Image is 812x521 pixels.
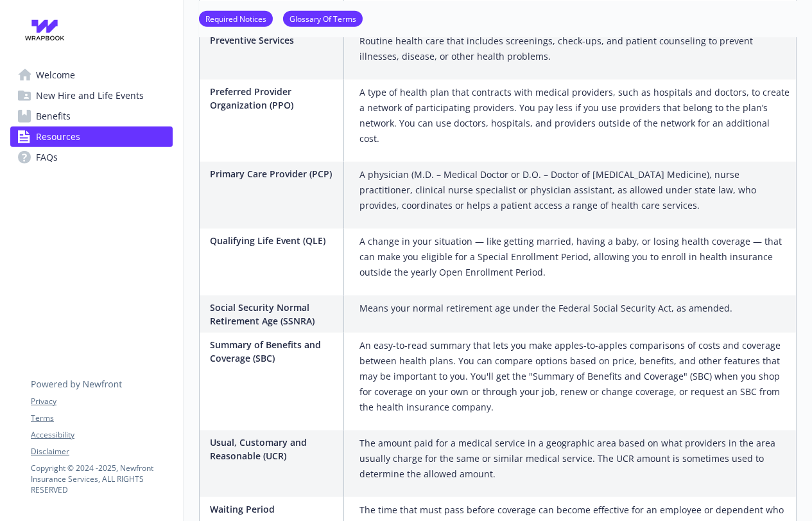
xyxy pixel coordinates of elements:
p: Routine health care that includes screenings, check-ups, and patient counseling to prevent illnes... [359,33,791,64]
p: A type of health plan that contracts with medical providers, such as hospitals and doctors, to cr... [359,85,791,146]
a: Welcome [10,65,173,85]
p: A change in your situation — like getting married, having a baby, or losing health coverage — tha... [359,234,791,280]
a: New Hire and Life Events [10,85,173,106]
p: Preventive Services [210,33,338,47]
p: Copyright © 2024 - 2025 , Newfront Insurance Services, ALL RIGHTS RESERVED [31,463,172,495]
p: Preferred Provider Organization (PPO) [210,85,338,112]
p: Qualifying Life Event (QLE) [210,234,338,247]
a: Disclaimer [31,446,172,457]
a: FAQs [10,147,173,168]
span: FAQs [36,147,58,168]
span: New Hire and Life Events [36,85,144,106]
span: Benefits [36,106,71,127]
p: The amount paid for a medical service in a geographic area based on what providers in the area us... [359,436,791,482]
p: Waiting Period [210,502,338,516]
p: An easy-to-read summary that lets you make apples-to-apples comparisons of costs and coverage bet... [359,338,791,415]
a: Terms [31,412,172,424]
p: A physician (M.D. – Medical Doctor or D.O. – Doctor of [MEDICAL_DATA] Medicine), nurse practition... [359,167,791,213]
p: Summary of Benefits and Coverage (SBC) [210,338,338,365]
span: Welcome [36,65,75,85]
p: Usual, Customary and Reasonable (UCR) [210,436,338,463]
p: Means your normal retirement age under the Federal Social Security Act, as amended. [359,301,732,316]
a: Required Notices [199,12,273,24]
a: Privacy [31,396,172,407]
a: Glossary Of Terms [283,12,363,24]
a: Accessibility [31,429,172,441]
span: Resources [36,127,80,147]
p: Social Security Normal Retirement Age (SSNRA) [210,301,338,328]
p: Primary Care Provider (PCP) [210,167,338,181]
a: Resources [10,127,173,147]
a: Benefits [10,106,173,127]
